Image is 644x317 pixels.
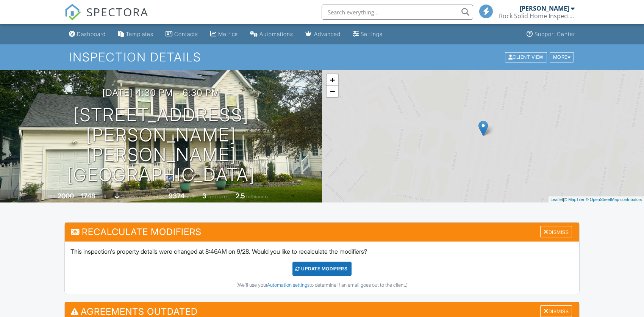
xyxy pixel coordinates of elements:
div: [PERSON_NAME] [520,5,569,12]
div: UPDATE Modifiers [292,262,352,276]
div: Support Center [535,31,575,37]
div: Client View [505,52,547,62]
a: Advanced [302,27,344,41]
span: crawlspace [121,194,144,199]
div: Metrics [218,31,238,37]
a: © MapTiler [564,197,585,202]
div: Settings [361,31,383,37]
div: 2000 [58,192,74,200]
a: Support Center [524,27,578,41]
a: Client View [504,54,549,60]
div: More [550,52,574,62]
div: Dashboard [77,31,106,37]
div: Rock Solid Home Inspections, LLC [499,12,575,20]
div: Dismiss [540,226,572,238]
div: 2.5 [236,192,245,200]
input: Search everything... [322,5,473,20]
h1: Inspection Details [69,50,575,64]
a: Metrics [207,27,241,41]
span: Lot Size [152,194,167,199]
a: Zoom in [327,74,338,86]
a: © OpenStreetMap contributors [586,197,642,202]
img: The Best Home Inspection Software - Spectora [64,4,81,20]
div: Advanced [314,31,341,37]
div: Dismiss [540,305,572,317]
div: 3 [202,192,206,200]
span: bedrooms [208,194,228,199]
a: SPECTORA [64,10,148,26]
div: Automations [259,31,293,37]
div: (We'll use your to determine if an email goes out to the client.) [70,282,574,288]
span: sq. ft. [97,194,107,199]
span: Built [48,194,56,199]
span: sq.ft. [186,194,195,199]
div: Templates [126,31,153,37]
a: Dashboard [66,27,109,41]
a: Templates [115,27,156,41]
h1: [STREET_ADDRESS][PERSON_NAME] [PERSON_NAME][GEOGRAPHIC_DATA] [12,105,310,185]
div: 9374 [169,192,184,200]
a: Automations (Basic) [247,27,296,41]
a: Zoom out [327,86,338,97]
span: bathrooms [246,194,268,199]
div: This inspection's property details were changed at 8:46AM on 9/28. Would you like to recalculate ... [65,242,579,294]
a: Contacts [163,27,201,41]
h3: Recalculate Modifiers [65,223,579,241]
a: Automation settings [267,282,309,288]
h3: [DATE] 4:30 pm - 6:30 pm [102,88,220,98]
div: 1748 [81,192,95,200]
a: Leaflet [550,197,563,202]
div: | [549,196,644,203]
a: Settings [350,27,386,41]
span: SPECTORA [86,4,148,20]
div: Contacts [174,31,198,37]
